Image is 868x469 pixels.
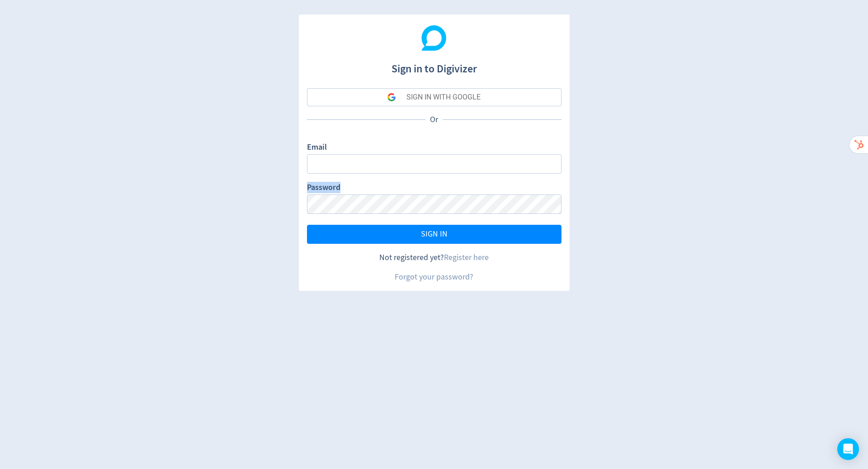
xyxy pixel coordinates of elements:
img: Digivizer Logo [421,25,447,51]
div: SIGN IN WITH GOOGLE [406,88,481,106]
div: Open Intercom Messenger [837,438,859,460]
button: SIGN IN [307,225,561,244]
label: Password [307,182,340,194]
button: SIGN IN WITH GOOGLE [307,88,561,106]
h1: Sign in to Digivizer [307,53,561,77]
label: Email [307,142,327,154]
a: Forgot your password? [395,272,473,282]
span: SIGN IN [421,230,448,238]
div: Not registered yet? [307,252,561,263]
a: Register here [444,252,489,263]
p: Or [425,114,443,125]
